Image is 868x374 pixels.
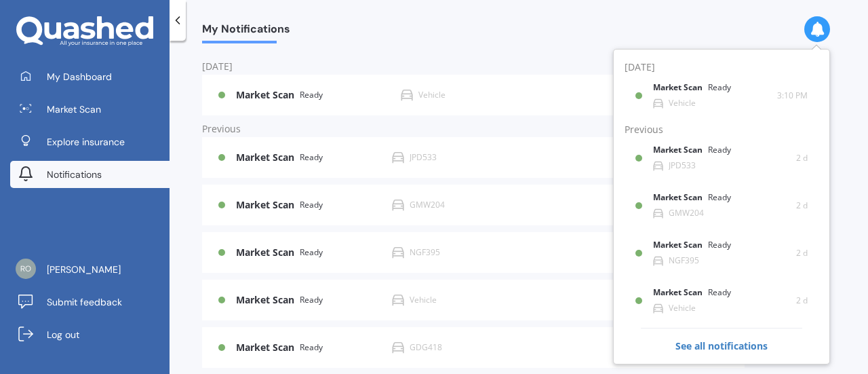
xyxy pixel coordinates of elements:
[708,83,731,92] div: Ready
[10,63,170,90] a: My Dashboard
[10,128,170,155] a: Explore insurance
[418,90,446,100] div: Vehicle
[410,343,442,352] div: GDG418
[47,102,101,116] span: Market Scan
[653,288,708,297] b: Market Scan
[625,123,818,138] div: Previous
[236,200,300,211] b: Market Scan
[777,89,808,102] span: 3:10 PM
[47,135,125,149] span: Explore insurance
[796,246,808,260] span: 2 d
[47,328,79,341] span: Log out
[300,90,323,100] div: Ready
[300,343,323,352] div: Ready
[410,200,445,210] div: GMW204
[300,248,323,257] div: Ready
[202,60,745,75] div: [DATE]
[653,240,708,250] b: Market Scan
[669,208,704,218] div: GMW204
[10,288,170,316] a: Submit feedback
[47,295,122,309] span: Submit feedback
[236,295,300,306] b: Market Scan
[625,328,818,353] a: See all notifications
[669,303,696,313] div: Vehicle
[10,96,170,123] a: Market Scan
[236,90,300,101] b: Market Scan
[796,294,808,307] span: 2 d
[202,122,745,137] div: Previous
[47,168,102,181] span: Notifications
[653,83,708,92] b: Market Scan
[669,98,696,108] div: Vehicle
[410,153,437,162] div: JPD533
[796,199,808,212] span: 2 d
[410,248,440,257] div: NGF395
[236,152,300,164] b: Market Scan
[410,295,437,305] div: Vehicle
[10,161,170,188] a: Notifications
[10,256,170,283] a: [PERSON_NAME]
[300,295,323,305] div: Ready
[708,145,731,155] div: Ready
[47,263,121,276] span: [PERSON_NAME]
[202,22,290,41] span: My Notifications
[708,288,731,297] div: Ready
[708,193,731,202] div: Ready
[669,161,696,170] div: JPD533
[708,240,731,250] div: Ready
[236,247,300,259] b: Market Scan
[47,70,112,83] span: My Dashboard
[669,256,699,265] div: NGF395
[236,342,300,354] b: Market Scan
[796,151,808,165] span: 2 d
[625,60,818,75] div: [DATE]
[300,153,323,162] div: Ready
[16,259,36,279] img: 23ef4ab13b9f2f0f39defd2fde1a7e11
[641,328,802,353] span: See all notifications
[10,321,170,348] a: Log out
[653,193,708,202] b: Market Scan
[300,200,323,210] div: Ready
[653,145,708,155] b: Market Scan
